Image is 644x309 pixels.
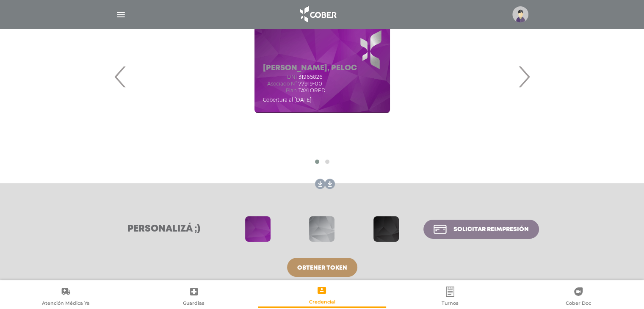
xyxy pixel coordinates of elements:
[287,258,357,277] a: Obtener token
[130,286,258,308] a: Guardias
[42,300,90,308] span: Atención Médica Ya
[297,265,347,271] span: Obtener token
[514,286,642,308] a: Cober Doc
[423,220,539,239] a: Solicitar reimpresión
[105,223,223,235] h3: Personalizá ;)
[296,4,340,25] img: logo_cober_home-white.png
[116,9,126,20] img: Cober_menu-lines-white.svg
[263,81,297,87] span: Asociado N°
[386,286,514,308] a: Turnos
[516,54,532,99] span: Next
[453,226,529,232] span: Solicitar reimpresión
[299,74,323,80] span: 31965826
[566,300,591,308] span: Cober Doc
[263,97,312,103] span: Cobertura al [DATE]
[2,286,130,308] a: Atención Médica Ya
[263,64,357,73] h5: [PERSON_NAME], PELOC
[112,54,129,99] span: Previous
[299,81,322,87] span: 77919-00
[258,285,386,306] a: Credencial
[183,300,205,308] span: Guardias
[309,299,335,306] span: Credencial
[442,300,459,308] span: Turnos
[263,88,297,94] span: Plan
[512,6,528,22] img: profile-placeholder.svg
[299,88,326,94] span: TAYLORED
[263,74,297,80] span: DNI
